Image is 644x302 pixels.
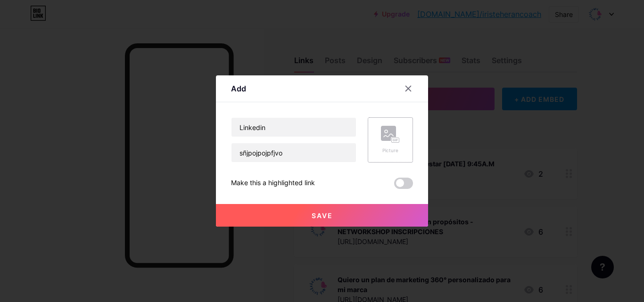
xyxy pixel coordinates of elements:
div: Make this a highlighted link [231,178,315,189]
button: Save [216,204,428,227]
div: Picture [381,147,400,154]
input: Title [231,118,356,137]
span: Save [312,212,333,220]
div: Add [231,83,246,94]
input: URL [231,143,356,162]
